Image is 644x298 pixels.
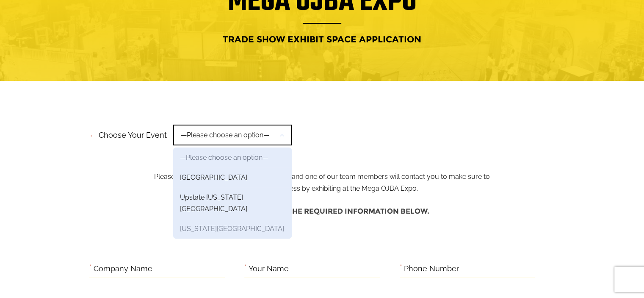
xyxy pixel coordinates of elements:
a: Upstate [US_STATE][GEOGRAPHIC_DATA] [173,187,292,219]
h4: Trade Show Exhibit Space Application [32,31,612,47]
label: Choose your event [94,123,167,142]
h4: Please complete the required information below. [89,203,555,220]
label: Company Name [94,262,152,276]
a: [US_STATE][GEOGRAPHIC_DATA] [173,219,292,239]
a: [GEOGRAPHIC_DATA] [173,167,292,187]
label: Phone Number [404,262,459,276]
a: —Please choose an option— [173,148,292,167]
label: Your Name [249,262,289,276]
span: —Please choose an option— [173,125,292,145]
p: Please fill and submit the information below and one of our team members will contact you to make... [147,128,497,195]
